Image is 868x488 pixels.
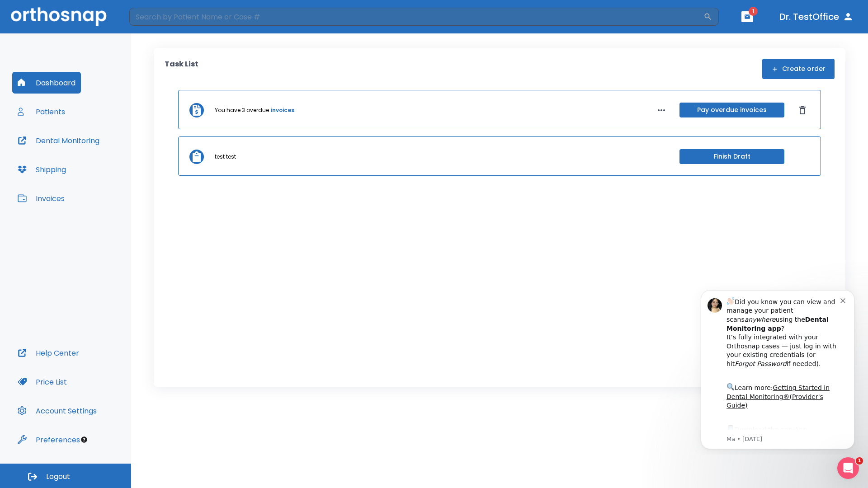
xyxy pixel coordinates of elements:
[80,436,88,444] div: Tooltip anchor
[271,106,294,114] a: invoices
[165,59,198,79] p: Task List
[687,282,868,455] iframe: Intercom notifications message
[129,8,703,26] input: Search by Patient Name or Case #
[12,371,72,393] button: Price List
[12,342,85,364] button: Help Center
[12,101,71,122] button: Patients
[39,142,153,188] div: Download the app: | ​ Let us know if you need help getting started!
[749,7,758,16] span: 1
[12,159,71,180] button: Shipping
[12,72,81,94] button: Dashboard
[153,14,160,21] button: Dismiss notification
[39,144,120,160] a: App Store
[215,106,269,114] p: You have 3 overdue
[39,153,153,161] p: Message from Ma, sent 8w ago
[12,130,105,151] button: Dental Monitoring
[11,7,107,26] img: Orthosnap
[856,457,863,465] span: 1
[776,9,857,25] button: Dr. TestOffice
[215,153,236,161] p: test test
[762,59,835,79] button: Create order
[837,457,859,479] iframe: Intercom live chat
[12,188,70,209] button: Invoices
[46,472,70,482] span: Logout
[679,149,784,164] button: Finish Draft
[795,103,810,117] button: Dismiss
[12,429,85,450] button: Preferences
[679,103,784,117] button: Pay overdue invoices
[12,400,102,422] button: Account Settings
